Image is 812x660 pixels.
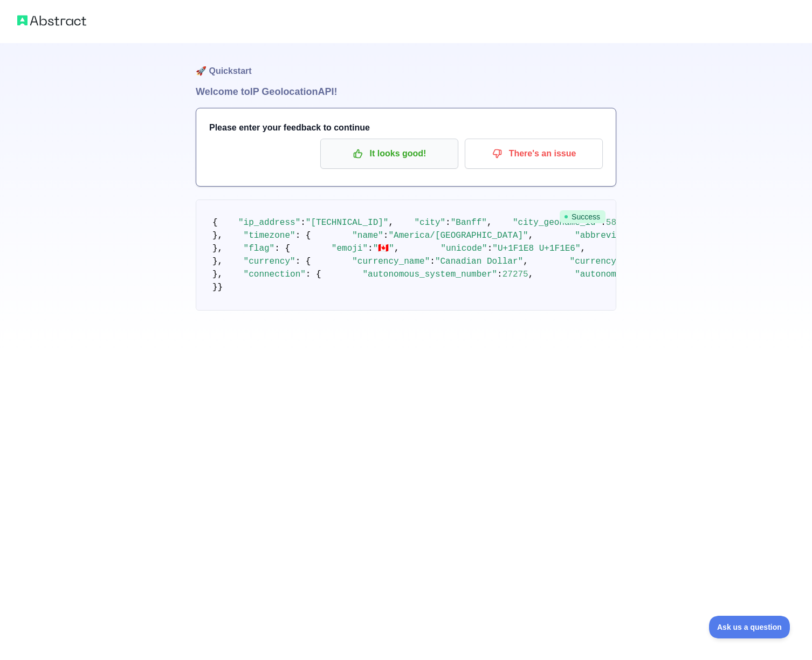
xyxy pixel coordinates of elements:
span: "unicode" [441,244,487,253]
span: : { [274,244,290,253]
h1: 🚀 Quickstart [196,43,616,84]
span: : [497,270,503,279]
span: "city_geoname_id" [513,218,601,228]
span: : [300,218,306,228]
span: "[TECHNICAL_ID]" [306,218,389,228]
button: It looks good! [320,139,458,169]
span: "Canadian Dollar" [435,257,523,266]
span: "🇨🇦" [373,244,394,253]
span: : { [306,270,321,279]
span: 5892532 [606,218,642,228]
span: : { [295,257,311,266]
span: "U+1F1E8 U+1F1E6" [492,244,580,253]
span: , [528,270,534,279]
span: 27275 [503,270,528,279]
button: There's an issue [465,139,603,169]
span: "currency_code" [570,257,648,266]
span: "flag" [244,244,275,253]
span: "name" [352,231,383,240]
span: "timezone" [244,231,295,240]
span: : [430,257,435,266]
img: Abstract logo [17,13,86,28]
span: , [528,231,534,240]
span: "autonomous_system_organization" [575,270,740,279]
span: "currency" [244,257,295,266]
span: "abbreviation" [575,231,647,240]
span: : [368,244,373,253]
span: "autonomous_system_number" [362,270,497,279]
span: "city" [414,218,445,228]
span: "connection" [244,270,306,279]
span: , [523,257,528,266]
iframe: Toggle Customer Support [709,616,790,638]
span: : [445,218,451,228]
h3: Please enter your feedback to continue [209,121,603,134]
span: , [581,244,586,253]
h1: Welcome to IP Geolocation API! [196,84,616,99]
span: { [212,218,218,228]
span: , [388,218,394,228]
span: "Banff" [451,218,487,228]
span: "America/[GEOGRAPHIC_DATA]" [388,231,528,240]
span: "ip_address" [238,218,300,228]
span: "currency_name" [352,257,430,266]
span: : [487,244,493,253]
span: : [383,231,389,240]
span: "emoji" [332,244,368,253]
span: , [487,218,492,228]
p: It looks good! [328,145,450,163]
span: , [394,244,400,253]
p: There's an issue [473,145,595,163]
span: : { [295,231,311,240]
span: Success [560,210,605,223]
